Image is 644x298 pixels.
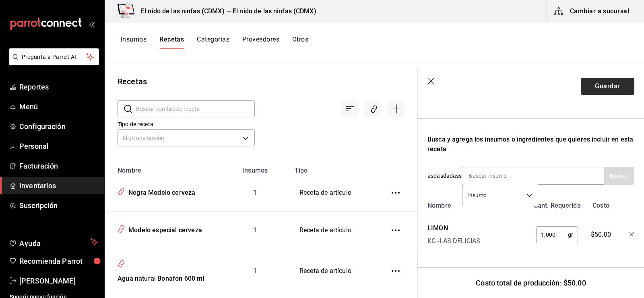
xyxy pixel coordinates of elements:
td: Receta de artículo [290,249,377,294]
div: Costo [582,198,617,210]
input: Buscar nombre de receta [136,101,255,117]
div: Agregar receta [388,100,405,117]
div: LIMON [427,223,480,233]
span: 1 [253,189,257,196]
button: Otros [292,35,308,49]
div: Recetas [118,75,147,88]
button: open_drawer_menu [89,21,95,27]
h3: El nido de las ninfas (CDMX) — El nido de las ninfas (CDMX) [134,6,316,16]
div: Cant. Requerida [529,198,582,210]
div: KG - LAS DELICIAS [427,236,480,246]
span: Menú [19,101,98,112]
div: Nombre [424,198,529,210]
div: gr [536,226,578,243]
button: Recetas [159,35,184,49]
span: [PERSON_NAME] [19,275,98,286]
span: Facturación [19,160,98,171]
span: Recomienda Parrot [19,256,98,267]
div: Negra Modelo cerveza [125,185,195,198]
span: Configuración [19,121,98,132]
div: Costo total de producción: $50.00 [418,267,644,298]
div: Agua natural Bonafon 600 ml [114,271,204,283]
span: Pregunta a Parrot AI [22,53,87,61]
button: Insumos [121,35,147,49]
span: 1 [253,267,257,275]
button: Pregunta a Parrot AI [9,48,99,65]
th: Insumos [221,162,290,174]
button: Categorías [197,35,229,49]
a: Pregunta a Parrot AI [6,58,99,67]
td: Receta de artículo [290,212,377,249]
th: Tipo [290,162,377,174]
span: 1 [253,226,257,234]
div: Busca y agrega los insumos o ingredientes que quieres incluir en esta receta [427,135,634,154]
div: Ordenar por [341,100,358,117]
td: Receta de artículo [290,174,377,212]
span: Suscripción [19,200,98,211]
input: 0 [536,227,568,243]
span: Inventarios [19,180,98,191]
input: Buscar insumo [462,167,543,184]
div: navigation tabs [121,35,308,49]
label: Tipo de receta [118,121,255,127]
div: Modelo especial cerveza [125,223,202,235]
button: Guardar [581,78,634,95]
span: Ayuda [19,237,87,247]
button: Proveedores [242,35,279,49]
div: Insumo [462,184,539,206]
th: Nombre [105,162,221,174]
div: asdasdadass [427,167,634,185]
span: Personal [19,141,98,152]
div: Asociar recetas [364,100,381,117]
span: Reportes [19,81,98,92]
div: Elige una opción [118,129,255,146]
span: $50.00 [591,230,611,240]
